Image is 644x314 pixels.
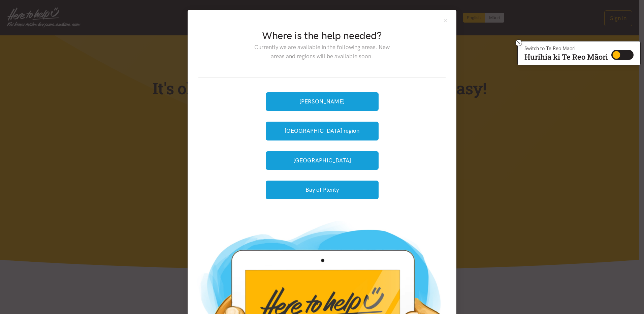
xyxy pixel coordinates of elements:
p: Currently we are available in the following areas. New areas and regions will be available soon. [249,43,395,61]
h2: Where is the help needed? [249,29,395,43]
p: Hurihia ki Te Reo Māori [524,54,608,60]
button: [GEOGRAPHIC_DATA] region [266,122,379,140]
button: [GEOGRAPHIC_DATA] [266,151,379,170]
button: [PERSON_NAME] [266,92,379,111]
p: Switch to Te Reo Māori [524,46,608,51]
button: Close [443,18,448,24]
button: Bay of Plenty [266,181,379,199]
